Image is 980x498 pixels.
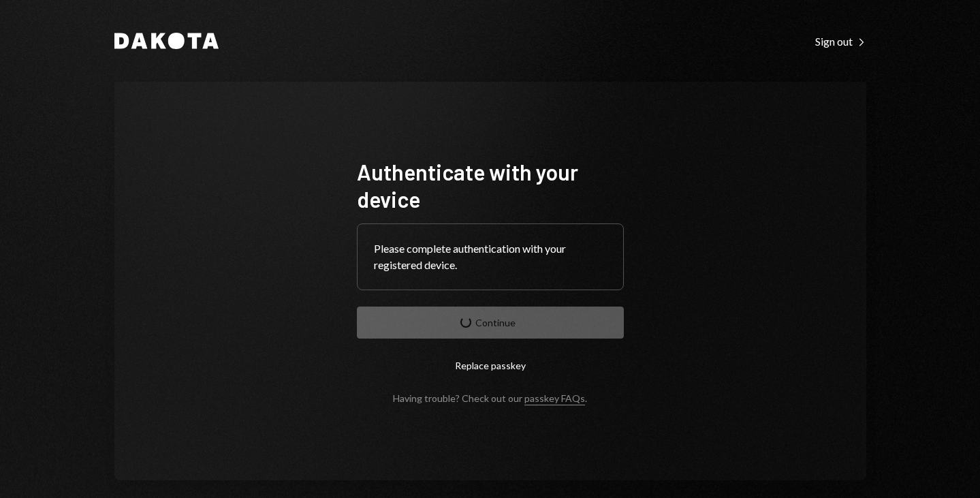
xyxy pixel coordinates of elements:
div: Having trouble? Check out our . [393,392,587,404]
div: Please complete authentication with your registered device. [374,240,607,273]
a: passkey FAQs [524,392,585,405]
div: Sign out [815,35,866,48]
a: Sign out [815,33,866,48]
h1: Authenticate with your device [357,158,624,213]
button: Replace passkey [357,349,624,382]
